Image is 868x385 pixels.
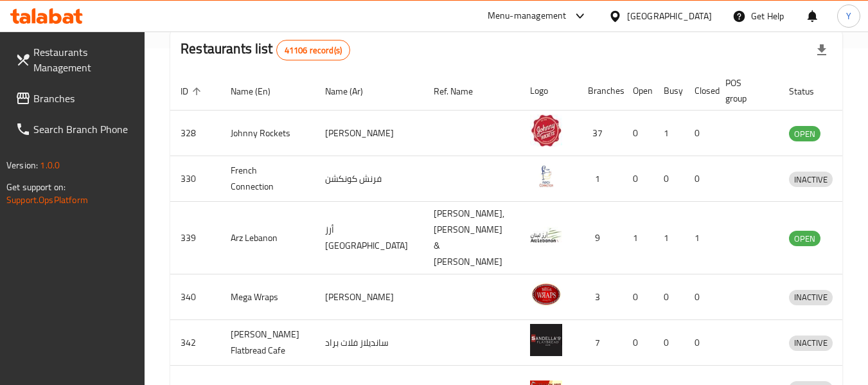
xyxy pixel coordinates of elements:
[623,156,653,202] td: 0
[181,84,205,99] span: ID
[488,8,567,24] div: Menu-management
[623,202,653,274] td: 1
[315,320,423,366] td: سانديلاز فلات براد
[623,111,653,156] td: 0
[315,156,423,202] td: فرنش كونكشن
[789,84,831,99] span: Status
[231,84,287,99] span: Name (En)
[170,111,220,156] td: 328
[684,71,715,111] th: Closed
[578,202,623,274] td: 9
[6,192,88,208] a: Support.OpsPlatform
[623,320,653,366] td: 0
[653,320,684,366] td: 0
[627,9,712,23] div: [GEOGRAPHIC_DATA]
[220,156,315,202] td: French Connection
[789,290,833,305] div: INACTIVE
[653,71,684,111] th: Busy
[789,231,820,246] span: OPEN
[789,336,833,351] div: INACTIVE
[530,114,562,147] img: Johnny Rockets
[578,71,623,111] th: Branches
[846,9,851,23] span: Y
[684,156,715,202] td: 0
[806,35,837,66] div: Export file
[5,37,145,83] a: Restaurants Management
[653,274,684,320] td: 0
[530,160,562,192] img: French Connection
[789,290,833,305] span: INACTIVE
[789,336,833,350] span: INACTIVE
[170,202,220,274] td: 339
[684,202,715,274] td: 1
[530,219,562,251] img: Arz Lebanon
[325,84,380,99] span: Name (Ar)
[33,91,135,106] span: Branches
[181,39,350,60] h2: Restaurants list
[623,274,653,320] td: 0
[220,320,315,366] td: [PERSON_NAME] Flatbread Cafe
[5,83,145,114] a: Branches
[684,320,715,366] td: 0
[6,179,66,195] span: Get support on:
[520,71,578,111] th: Logo
[653,111,684,156] td: 1
[789,231,820,246] div: OPEN
[530,278,562,310] img: Mega Wraps
[276,40,350,60] div: Total records count
[220,274,315,320] td: Mega Wraps
[789,172,833,187] span: INACTIVE
[423,202,520,274] td: [PERSON_NAME],[PERSON_NAME] & [PERSON_NAME]
[623,71,653,111] th: Open
[315,274,423,320] td: [PERSON_NAME]
[170,156,220,202] td: 330
[578,320,623,366] td: 7
[220,202,315,274] td: Arz Lebanon
[684,111,715,156] td: 0
[578,111,623,156] td: 37
[315,111,423,156] td: [PERSON_NAME]
[220,111,315,156] td: Johnny Rockets
[33,121,135,137] span: Search Branch Phone
[5,114,145,145] a: Search Branch Phone
[40,157,60,174] span: 1.0.0
[789,172,833,187] div: INACTIVE
[170,274,220,320] td: 340
[6,157,38,174] span: Version:
[434,84,490,99] span: Ref. Name
[684,274,715,320] td: 0
[530,324,562,356] img: Sandella's Flatbread Cafe
[578,274,623,320] td: 3
[725,75,763,106] span: POS group
[789,127,820,141] span: OPEN
[653,156,684,202] td: 0
[170,320,220,366] td: 342
[653,202,684,274] td: 1
[277,44,350,57] span: 41106 record(s)
[33,44,135,75] span: Restaurants Management
[578,156,623,202] td: 1
[315,202,423,274] td: أرز [GEOGRAPHIC_DATA]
